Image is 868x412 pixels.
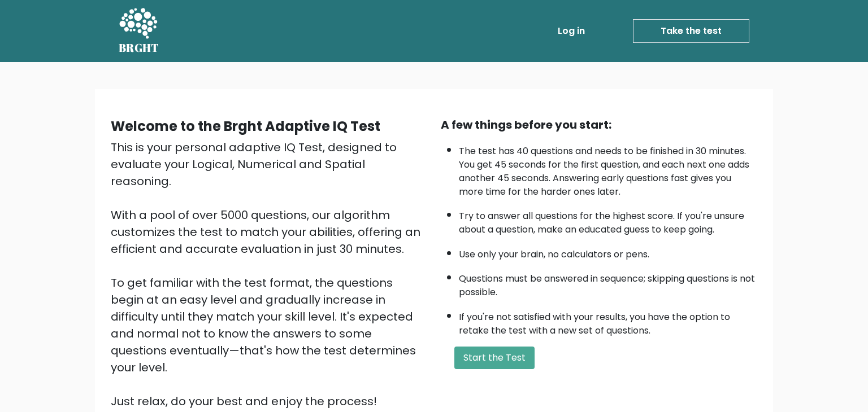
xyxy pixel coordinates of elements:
div: This is your personal adaptive IQ Test, designed to evaluate your Logical, Numerical and Spatial ... [111,139,427,410]
li: Questions must be answered in sequence; skipping questions is not possible. [459,266,757,299]
div: A few things before you start: [441,116,757,133]
h5: BRGHT [119,41,159,55]
li: If you're not satisfied with your results, you have the option to retake the test with a new set ... [459,305,757,338]
a: BRGHT [119,5,159,58]
button: Start the Test [454,347,535,369]
a: Log in [553,20,589,42]
li: Use only your brain, no calculators or pens. [459,242,757,261]
b: Welcome to the Brght Adaptive IQ Test [111,117,380,135]
a: Take the test [633,19,749,43]
li: The test has 40 questions and needs to be finished in 30 minutes. You get 45 seconds for the firs... [459,139,757,199]
li: Try to answer all questions for the highest score. If you're unsure about a question, make an edu... [459,204,757,236]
